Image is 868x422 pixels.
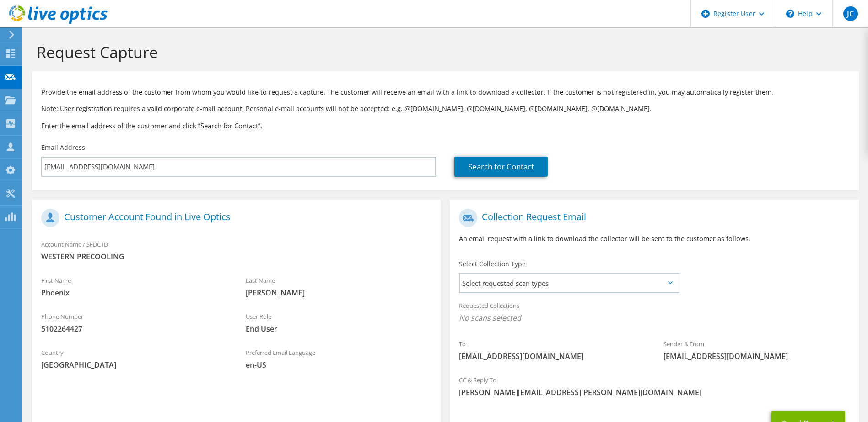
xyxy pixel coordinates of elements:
[41,143,85,152] label: Email Address
[41,87,850,97] p: Provide the email address of the customer from whom you would like to request a capture. The cust...
[450,370,858,402] div: CC & Reply To
[41,360,227,370] span: [GEOGRAPHIC_DATA]
[32,271,237,302] div: First Name
[32,343,237,375] div: Country
[41,288,227,298] span: Phoenix
[37,42,850,62] h1: Request Capture
[41,252,431,262] span: WESTERN PRECOOLING
[246,360,432,370] span: en-US
[32,235,441,266] div: Account Name / SFDC ID
[459,209,845,227] h1: Collection Request Email
[41,104,850,114] p: Note: User registration requires a valid corporate e-mail account. Personal e-mail accounts will ...
[237,343,441,375] div: Preferred Email Language
[246,324,432,334] span: End User
[246,288,432,298] span: [PERSON_NAME]
[843,6,858,21] span: JC
[450,334,654,366] div: To
[41,324,227,334] span: 5102264427
[459,234,849,244] p: An email request with a link to download the collector will be sent to the customer as follows.
[237,271,441,302] div: Last Name
[32,307,237,338] div: Phone Number
[41,121,850,131] h3: Enter the email address of the customer and click “Search for Contact”.
[459,351,645,361] span: [EMAIL_ADDRESS][DOMAIN_NAME]
[654,334,859,366] div: Sender & From
[41,209,427,227] h1: Customer Account Found in Live Optics
[459,387,849,397] span: [PERSON_NAME][EMAIL_ADDRESS][PERSON_NAME][DOMAIN_NAME]
[459,313,849,323] span: No scans selected
[454,157,548,177] a: Search for Contact
[459,259,526,269] label: Select Collection Type
[237,307,441,338] div: User Role
[663,351,850,361] span: [EMAIL_ADDRESS][DOMAIN_NAME]
[786,10,794,18] svg: \n
[450,296,858,330] div: Requested Collections
[460,274,678,292] span: Select requested scan types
